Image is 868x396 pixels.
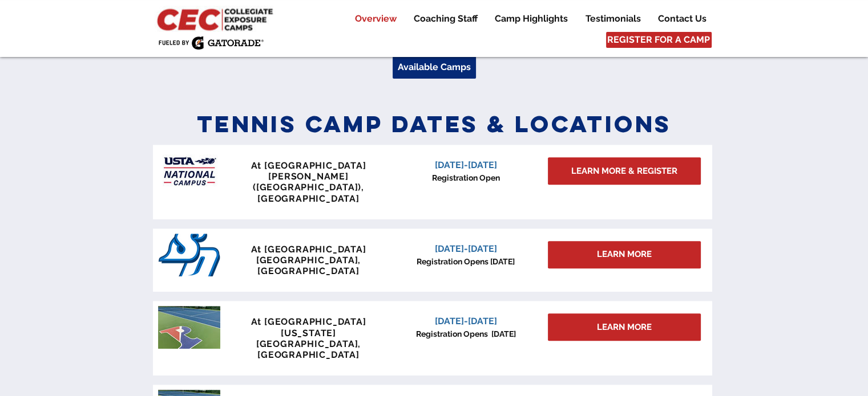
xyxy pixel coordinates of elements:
[548,241,701,268] div: LEARN MORE
[432,173,500,182] span: Registration Open
[346,12,405,26] a: Overview
[158,150,220,193] img: USTA Campus image_edited.jpg
[577,12,649,26] a: Testimonials
[405,12,486,26] a: Coaching Staff
[607,34,710,46] span: REGISTER FOR A CAMP
[580,12,647,26] p: Testimonials
[337,12,714,26] nav: Site
[435,160,497,170] span: [DATE]-[DATE]
[548,157,701,185] a: LEARN MORE & REGISTER
[158,306,220,349] img: penn tennis courts with logo.jpeg
[571,165,677,177] span: LEARN MORE & REGISTER
[417,257,515,266] span: Registration Opens [DATE]
[408,12,483,26] p: Coaching Staff
[486,12,576,26] a: Camp Highlights
[251,160,366,171] span: At [GEOGRAPHIC_DATA]
[158,234,220,276] img: San_Diego_Toreros_logo.png
[256,255,361,276] span: [GEOGRAPHIC_DATA], [GEOGRAPHIC_DATA]
[649,12,714,26] a: Contact Us
[393,56,476,79] a: Available Camps
[349,12,402,26] p: Overview
[251,244,366,255] span: At [GEOGRAPHIC_DATA]
[398,61,471,74] span: Available Camps
[251,316,366,338] span: At [GEOGRAPHIC_DATA][US_STATE]
[652,12,712,26] p: Contact Us
[548,313,701,341] a: LEARN MORE
[155,6,278,32] img: CEC Logo Primary_edited.jpg
[158,36,264,50] img: Fueled by Gatorade.png
[435,316,497,326] span: [DATE]-[DATE]
[606,32,712,48] a: REGISTER FOR A CAMP
[253,171,364,203] span: [PERSON_NAME] ([GEOGRAPHIC_DATA]), [GEOGRAPHIC_DATA]
[597,321,652,333] span: LEARN MORE
[435,243,497,254] span: [DATE]-[DATE]
[256,338,361,360] span: [GEOGRAPHIC_DATA], [GEOGRAPHIC_DATA]
[197,109,672,138] span: Tennis Camp Dates & Locations
[416,329,516,338] span: Registration Opens [DATE]
[597,248,652,260] span: LEARN MORE
[489,12,574,26] p: Camp Highlights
